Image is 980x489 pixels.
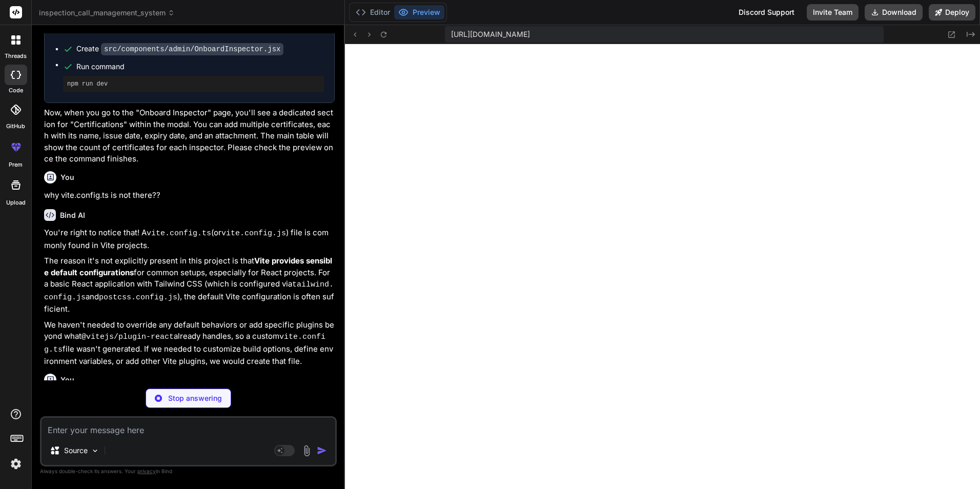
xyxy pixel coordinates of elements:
[807,4,859,21] button: Invite Team
[91,446,99,455] img: Pick Models
[9,160,23,169] label: prem
[101,43,283,55] code: src/components/admin/OnboardInspector.jsx
[76,44,283,54] div: Create
[732,4,801,21] div: Discord Support
[221,229,286,238] code: vite.config.js
[44,333,325,354] code: vite.config.ts
[39,8,175,18] span: inspection_call_management_system
[7,455,25,473] img: settings
[168,393,222,403] p: Stop answering
[44,255,335,315] p: The reason it's not explicitly present in this project is that for common setups, especially for ...
[6,122,25,131] label: GitHub
[44,256,332,277] strong: Vite provides sensible default configurations
[44,319,335,368] p: We haven't needed to override any default behaviors or add specific plugins beyond what already h...
[44,227,335,251] p: You're right to notice that! A (or ) file is commonly found in Vite projects.
[99,293,177,302] code: postcss.config.js
[352,5,394,19] button: Editor
[67,80,320,88] pre: npm run dev
[81,333,174,341] code: @vitejs/plugin-react
[147,229,211,238] code: vite.config.ts
[64,445,88,456] p: Source
[317,445,327,456] img: icon
[60,172,74,182] h6: You
[301,445,313,457] img: attachment
[451,29,530,39] span: [URL][DOMAIN_NAME]
[5,52,27,60] label: threads
[137,468,156,474] span: privacy
[6,198,26,207] label: Upload
[44,190,335,201] p: why vite.config.ts is not there??
[44,107,335,165] p: Now, when you go to the "Onboard Inspector" page, you'll see a dedicated section for "Certificati...
[865,4,923,21] button: Download
[44,280,334,302] code: tailwind.config.js
[40,466,337,476] p: Always double-check its answers. Your in Bind
[929,4,975,21] button: Deploy
[60,375,74,385] h6: You
[394,5,444,19] button: Preview
[76,62,324,72] span: Run command
[9,86,23,95] label: code
[60,210,85,220] h6: Bind AI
